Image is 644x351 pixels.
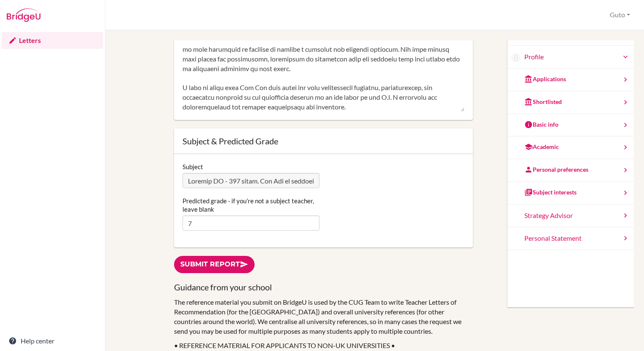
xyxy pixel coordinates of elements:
a: Academic [507,136,634,159]
div: Personal preferences [524,165,588,174]
a: Subject interests [507,182,634,205]
a: Applications [507,69,634,91]
a: Personal preferences [507,159,634,182]
div: Basic info [524,120,558,129]
label: Predicted grade - if you're not a subject teacher, leave blank [182,197,319,213]
div: Applications [524,75,566,83]
p: • REFERENCE MATERIAL FOR APPLICANTS TO NON-UK UNIVERSITIES • [174,341,473,351]
a: Profile [524,52,630,62]
a: Letters [2,32,103,49]
img: Bridge-U [7,8,40,22]
img: Gia Phu Huynh [512,53,520,62]
div: Subject interests [524,188,577,197]
button: Guto [606,7,634,23]
label: Subject [182,162,203,171]
a: Personal Statement [507,227,634,250]
div: Shortlisted [524,98,562,106]
a: Help center [2,332,103,349]
a: Strategy Advisor [507,205,634,227]
a: Shortlisted [507,91,634,114]
div: Academic [524,143,559,151]
h3: Guidance from your school [174,282,473,293]
a: Basic info [507,114,634,137]
div: Subject & Predicted Grade [182,137,464,145]
a: Submit report [174,256,255,273]
p: The reference material you submit on BridgeU is used by the CUG Team to write Teacher Letters of ... [174,298,473,336]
